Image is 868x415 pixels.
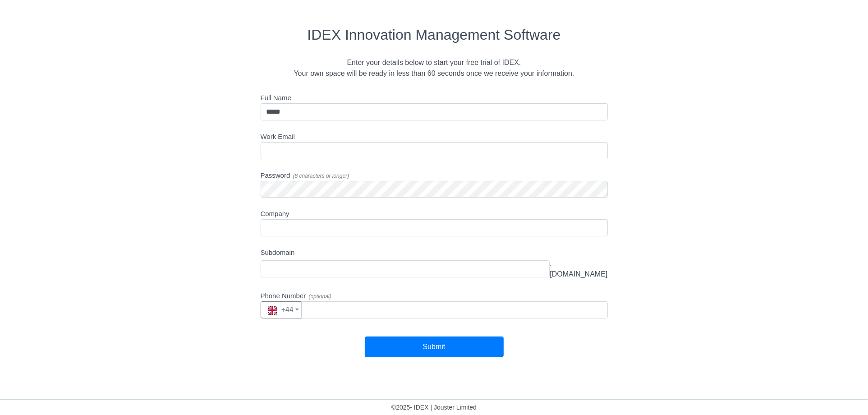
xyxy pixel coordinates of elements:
[261,171,349,181] label: Password
[293,173,349,179] span: ( 8 characters or longer )
[309,293,331,300] span: ( optional )
[261,93,291,103] label: Full Name
[7,403,861,415] div: © 2025 - IDEX | Jouster Limited
[268,306,294,314] span: +44
[43,57,825,68] div: Enter your details below to start your free trial of IDEX.
[365,337,504,357] button: Submit
[43,68,825,79] div: Your own space will be ready in less than 60 seconds once we receive your information.
[261,209,289,219] label: Company
[261,291,331,301] label: Phone Number
[550,258,607,280] span: .[DOMAIN_NAME]
[261,132,295,142] label: Work Email
[268,306,277,315] img: gb.5db9fea0.svg
[261,248,295,258] label: Subdomain
[43,26,825,43] h2: IDEX Innovation Management Software
[261,301,302,318] button: +44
